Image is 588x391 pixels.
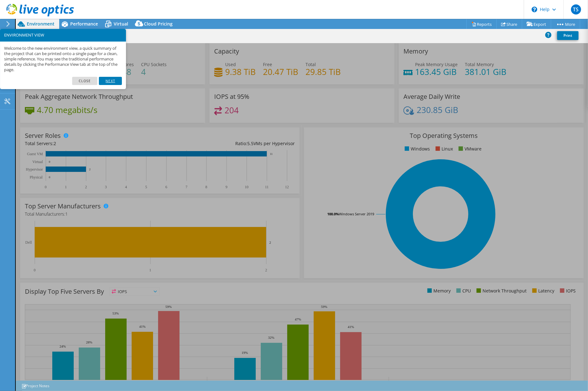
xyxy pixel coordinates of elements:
span: Virtual [114,21,128,27]
a: Share [496,19,522,29]
span: TS [571,4,581,14]
p: Welcome to the new environment view, a quick summary of the project that can be printed onto a si... [4,46,122,73]
a: Close [72,77,98,85]
a: Project Notes [17,382,54,390]
span: Environment [27,21,54,27]
a: Export [522,19,551,29]
a: More [551,19,580,29]
a: Reports [466,19,497,29]
a: Next [99,77,122,85]
a: Print [557,31,579,40]
span: Performance [70,21,98,27]
span: Cloud Pricing [144,21,173,27]
svg: \n [532,7,537,12]
span: IOPS [110,288,159,295]
h3: ENVIRONMENT VIEW [4,33,122,37]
